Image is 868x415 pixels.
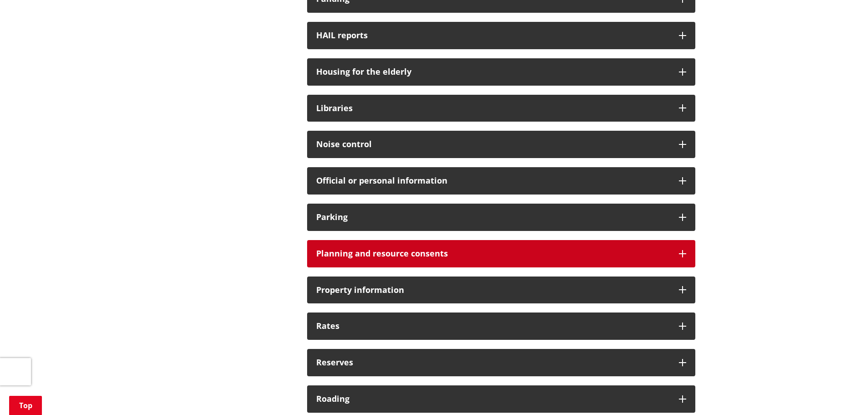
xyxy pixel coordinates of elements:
[9,396,42,415] a: Top
[316,322,670,331] h3: Rates
[316,104,670,113] h3: Libraries
[316,286,670,295] h3: Property information
[316,176,670,185] h3: Official or personal information
[316,358,670,367] h3: Reserves
[826,377,859,410] iframe: Messenger Launcher
[316,140,670,149] h3: Noise control
[316,395,670,404] h3: Roading
[316,213,670,222] h3: Parking
[316,67,670,77] h3: Housing for the elderly
[316,31,670,40] h3: HAIL reports
[316,249,670,258] h3: Planning and resource consents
